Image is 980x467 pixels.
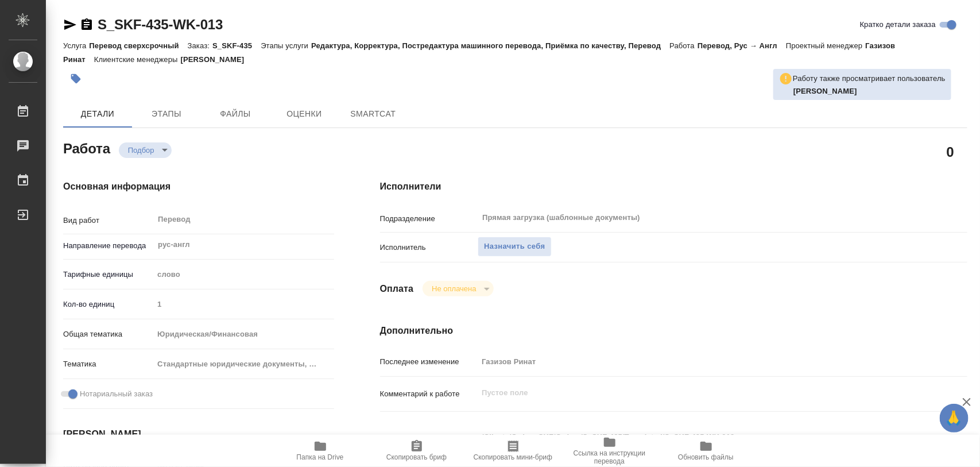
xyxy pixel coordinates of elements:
p: Последнее изменение [380,356,478,368]
p: Комментарий к работе [380,388,478,400]
h4: Оплата [380,282,414,296]
button: Не оплачена [428,284,479,294]
div: Подбор [119,142,172,158]
div: Подбор [423,281,493,296]
p: Направление перевода [63,240,153,252]
h4: Дополнительно [380,324,967,338]
p: [PERSON_NAME] [181,55,253,64]
p: Работу также просматривает пользователь [793,73,946,84]
p: S_SKF-435 [212,41,261,50]
span: Оценки [277,107,332,121]
span: Этапы [139,107,194,121]
button: Обновить файлы [658,435,754,467]
span: Кратко детали заказа [860,19,936,30]
p: Вид работ [63,215,153,226]
textarea: /Clients/Orders SKF/Orders/S_SKF-435/Translated/S_SKF-435-WK-013 [478,427,918,447]
p: Попова Галина [793,86,946,97]
p: Перевод, Рус → Англ [698,41,786,50]
p: Проектный менеджер [786,41,865,50]
p: Услуга [63,41,89,50]
button: Скопировать бриф [369,435,465,467]
span: Папка на Drive [297,453,344,461]
b: [PERSON_NAME] [793,87,857,95]
p: Работа [669,41,698,50]
div: Стандартные юридические документы, договоры, уставы [153,354,334,374]
button: Назначить себя [478,237,551,257]
a: S_SKF-435-WK-013 [98,17,223,32]
span: Скопировать бриф [386,453,447,461]
button: Ссылка на инструкции перевода [561,435,658,467]
h2: Работа [63,137,110,158]
p: Тарифные единицы [63,269,153,280]
button: Скопировать мини-бриф [465,435,561,467]
span: Ссылка на инструкции перевода [568,449,651,465]
p: Редактура, Корректура, Постредактура машинного перевода, Приёмка по качеству, Перевод [311,41,669,50]
p: Перевод сверхсрочный [89,41,187,50]
span: Скопировать мини-бриф [474,453,552,461]
p: Путь на drive [380,433,478,444]
h4: [PERSON_NAME] [63,427,334,441]
p: Этапы услуги [261,41,311,50]
h2: 0 [947,142,954,161]
button: Добавить тэг [63,66,88,91]
button: Скопировать ссылку для ЯМессенджера [63,18,77,32]
p: Тематика [63,358,153,370]
span: 🙏 [944,406,964,430]
h4: Исполнители [380,180,967,194]
span: Обновить файлы [678,453,734,461]
button: 🙏 [940,404,969,433]
button: Папка на Drive [272,435,369,467]
span: SmartCat [346,107,401,121]
p: Исполнитель [380,242,478,253]
span: Назначить себя [484,240,545,253]
p: Кол-во единиц [63,299,153,310]
p: Клиентские менеджеры [94,55,181,64]
input: Пустое поле [478,353,918,370]
button: Подбор [125,145,158,155]
div: Юридическая/Финансовая [153,325,334,344]
button: Скопировать ссылку [80,18,94,32]
p: Подразделение [380,213,478,225]
input: Пустое поле [153,296,334,312]
div: слово [153,265,334,284]
p: Общая тематика [63,329,153,340]
h4: Основная информация [63,180,334,194]
span: Файлы [208,107,263,121]
span: Детали [70,107,125,121]
p: Заказ: [188,41,212,50]
span: Нотариальный заказ [80,388,153,400]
